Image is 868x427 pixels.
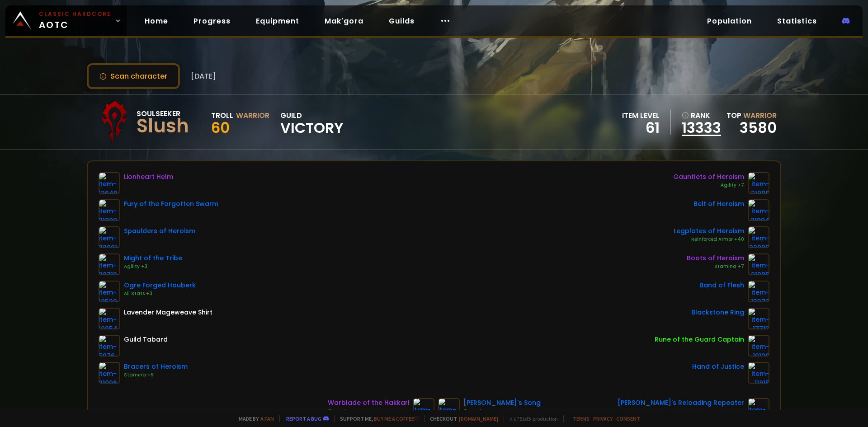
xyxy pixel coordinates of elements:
a: Home [137,12,175,30]
img: item-22001 [99,226,120,248]
img: item-17713 [748,308,769,329]
img: item-19865 [413,398,434,420]
div: All Stats +3 [124,290,196,297]
span: [DATE] [191,70,216,82]
div: Boots of Heroism [687,253,744,263]
img: item-21998 [748,172,769,194]
a: Privacy [593,415,613,422]
div: Fury of the Forgotten Swarm [124,199,218,209]
img: item-12640 [99,172,120,194]
div: Band of Flesh [699,281,744,290]
div: Spaulders of Heroism [124,226,195,236]
img: item-22000 [748,226,769,248]
a: Population [700,12,759,30]
div: Reinforced Armor +40 [674,236,744,243]
div: Lionheart Helm [124,172,173,182]
a: Statistics [770,12,824,30]
div: Troll [211,110,233,121]
div: Blackstone Ring [691,308,744,317]
img: item-18530 [99,281,120,302]
div: Rune of the Guard Captain [655,335,744,344]
span: Made by [233,415,274,422]
div: Bracers of Heroism [124,362,188,371]
img: item-10054 [99,308,120,329]
img: item-21994 [748,199,769,221]
div: Legplates of Heroism [674,226,744,236]
a: Consent [616,415,640,422]
a: Classic HardcoreAOTC [5,5,127,36]
div: [PERSON_NAME]'s Reloading Repeater [618,398,744,408]
img: item-11815 [748,362,769,384]
span: Warrior [743,110,777,121]
div: Agility +7 [673,182,744,189]
span: Checkout [424,415,498,422]
small: Classic Hardcore [39,10,111,18]
span: Support me, [334,415,419,422]
img: item-21809 [99,199,120,221]
div: Hand of Justice [692,362,744,371]
div: Might of the Tribe [124,253,182,263]
div: Stamina +9 [124,371,188,379]
a: 3580 [740,117,777,138]
div: Warblade of the Hakkari [328,398,409,408]
div: Ogre Forged Hauberk [124,281,196,290]
div: Stamina +7 [687,263,744,270]
a: Buy me a coffee [374,415,419,422]
a: Mak'gora [317,12,371,30]
span: 60 [211,117,230,138]
span: Victory [280,121,344,135]
img: item-21996 [99,362,120,384]
img: item-19120 [748,335,769,357]
a: Report a bug [286,415,321,422]
button: Scan character [87,63,180,89]
div: Top [726,110,777,121]
a: Terms [573,415,590,422]
span: v. d752d5 - production [504,415,558,422]
img: item-13373 [748,281,769,302]
div: Slush [137,119,189,133]
div: Belt of Heroism [693,199,744,209]
img: item-21995 [748,253,769,275]
div: item level [622,110,660,121]
div: 61 [622,121,660,135]
div: Lavender Mageweave Shirt [124,308,212,317]
a: [DOMAIN_NAME] [459,415,498,422]
a: a fan [260,415,274,422]
div: Crusader [328,408,409,415]
a: 13333 [682,121,721,135]
div: Agility +3 [124,263,182,270]
img: item-22712 [99,253,120,275]
img: item-5976 [99,335,120,357]
div: Warrior [236,110,269,121]
div: Gauntlets of Heroism [673,172,744,182]
div: Crusader [463,408,541,415]
div: guild [280,110,344,135]
img: item-15806 [438,398,460,420]
img: item-22347 [748,398,769,420]
div: rank [682,110,721,121]
span: AOTC [39,10,111,32]
div: Soulseeker [137,108,189,119]
a: Equipment [249,12,307,30]
div: [PERSON_NAME]'s Song [463,398,541,408]
a: Progress [186,12,238,30]
a: Guilds [382,12,422,30]
div: Guild Tabard [124,335,168,344]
